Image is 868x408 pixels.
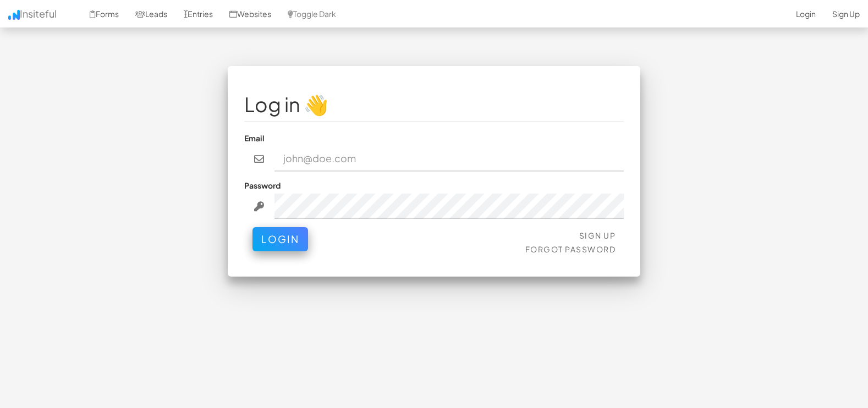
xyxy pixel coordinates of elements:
[274,146,624,172] input: john@doe.com
[244,180,281,191] label: Password
[8,10,20,20] img: icon.png
[244,93,624,115] h1: Log in 👋
[525,244,616,254] a: Forgot Password
[252,227,308,251] button: Login
[244,133,265,144] label: Email
[579,230,616,240] a: Sign Up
